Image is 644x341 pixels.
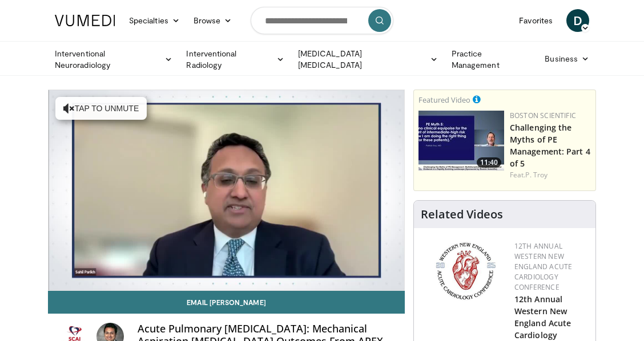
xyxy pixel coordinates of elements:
[122,9,187,32] a: Specialties
[179,48,291,71] a: Interventional Radiology
[48,291,405,314] a: Email [PERSON_NAME]
[477,157,501,168] span: 11:40
[421,208,503,221] h4: Related Videos
[291,48,445,71] a: [MEDICAL_DATA] [MEDICAL_DATA]
[510,122,590,169] a: Challenging the Myths of PE Management: Part 4 of 5
[48,48,179,71] a: Interventional Neuroradiology
[566,9,589,32] a: D
[418,95,470,105] small: Featured Video
[55,97,147,120] button: Tap to unmute
[55,15,115,26] img: VuMedi Logo
[49,90,404,290] video-js: Video Player
[434,241,497,301] img: 0954f259-7907-4053-a817-32a96463ecc8.png.150x105_q85_autocrop_double_scale_upscale_version-0.2.png
[514,241,572,292] a: 12th Annual Western New England Acute Cardiology Conference
[538,47,596,70] a: Business
[251,7,393,34] input: Search topics, interventions
[187,9,239,32] a: Browse
[418,111,504,170] img: d5b042fb-44bd-4213-87e0-b0808e5010e8.150x105_q85_crop-smart_upscale.jpg
[510,170,591,180] div: Feat.
[525,170,548,180] a: P. Troy
[510,111,576,120] a: Boston Scientific
[512,9,560,32] a: Favorites
[418,111,504,170] a: 11:40
[445,48,538,71] a: Practice Management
